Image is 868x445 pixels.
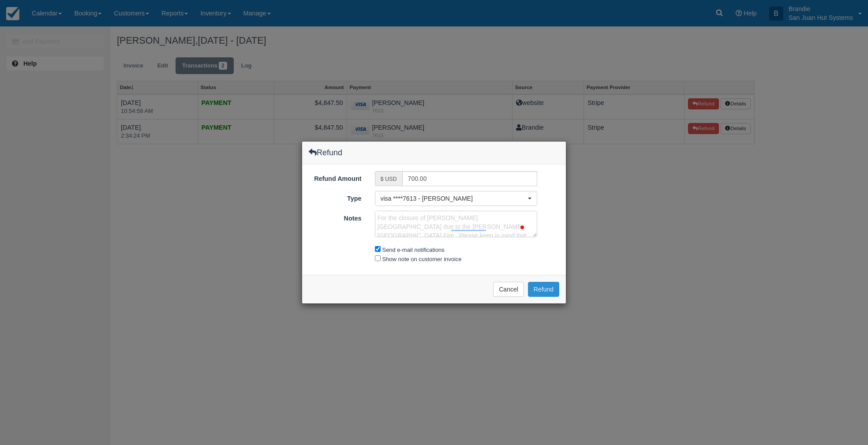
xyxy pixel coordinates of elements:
[402,171,538,186] input: Valid number required.
[381,176,397,182] small: $ USD
[309,148,342,157] h4: Refund
[375,211,538,237] textarea: To enrich screen reader interactions, please activate Accessibility in Grammarly extension settings
[302,211,368,223] label: Notes
[382,256,462,262] label: Show note on customer invoice
[302,191,368,203] label: Type
[493,282,524,297] button: Cancel
[381,194,526,203] span: visa ****7613 - [PERSON_NAME]
[528,282,559,297] button: Refund
[382,247,445,253] label: Send e-mail notifications
[375,191,538,206] button: visa ****7613 - [PERSON_NAME]
[302,171,368,183] label: Refund Amount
